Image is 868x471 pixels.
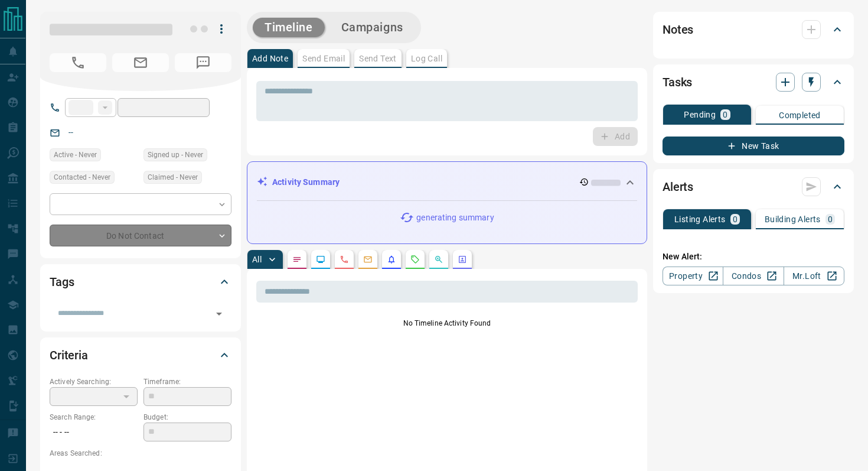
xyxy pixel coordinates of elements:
span: No Email [112,53,169,72]
div: Notes [663,15,844,44]
div: Alerts [663,173,844,201]
a: Condos [723,267,784,285]
p: 0 [723,111,727,119]
span: Contacted - Never [54,171,110,183]
p: Building Alerts [765,215,821,223]
p: 0 [828,215,833,223]
p: 0 [733,215,738,223]
button: Campaigns [329,18,415,37]
h2: Criteria [50,346,88,365]
span: Signed up - Never [148,149,203,161]
svg: Agent Actions [458,255,467,264]
p: Add Note [252,54,288,63]
div: Do Not Contact [50,225,231,246]
button: New Task [663,137,844,155]
h2: Alerts [663,177,693,196]
p: generating summary [416,212,494,224]
span: Active - Never [54,149,97,161]
p: New Alert: [663,251,844,263]
p: Listing Alerts [674,215,726,223]
p: Pending [684,111,716,119]
svg: Lead Browsing Activity [316,255,325,264]
p: No Timeline Activity Found [256,318,638,329]
span: No Number [175,53,231,72]
svg: Opportunities [434,255,443,264]
div: Tags [50,268,231,296]
p: Areas Searched: [50,448,231,459]
div: Activity Summary [257,171,637,193]
svg: Calls [340,255,349,264]
p: -- - -- [50,423,138,442]
h2: Tasks [663,73,692,92]
svg: Notes [292,255,302,264]
svg: Requests [410,255,420,264]
a: -- [68,128,73,137]
p: Activity Summary [272,176,340,189]
svg: Emails [363,255,373,264]
a: Property [663,267,723,285]
svg: Listing Alerts [387,255,396,264]
p: Timeframe: [143,376,231,387]
p: Search Range: [50,412,138,423]
p: Actively Searching: [50,376,138,387]
p: All [252,255,262,264]
p: Budget: [143,412,231,423]
div: Criteria [50,341,231,369]
h2: Tags [50,272,74,291]
div: Tasks [663,68,844,96]
h2: Notes [663,20,693,39]
p: Completed [779,111,821,119]
button: Timeline [253,18,325,37]
span: No Number [50,53,106,72]
button: Open [211,306,227,322]
span: Claimed - Never [148,171,198,183]
a: Mr.Loft [784,267,844,285]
